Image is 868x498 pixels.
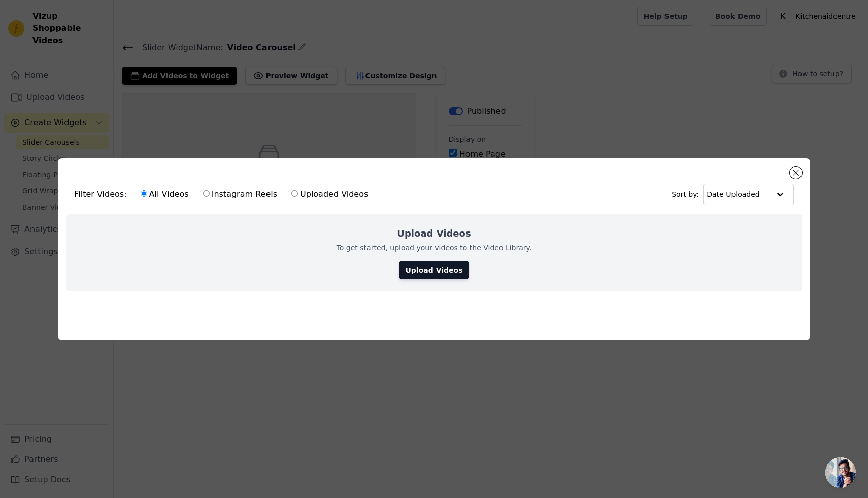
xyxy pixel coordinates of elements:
label: All Videos [140,188,189,201]
label: Instagram Reels [203,188,278,201]
div: Filter Videos: [74,183,374,206]
p: To get started, upload your videos to the Video Library. [337,243,532,253]
h2: Upload Videos [397,226,471,241]
div: Sort by: [672,184,794,205]
button: Close modal [790,167,802,179]
label: Uploaded Videos [291,188,369,201]
a: Open chat [825,457,856,488]
a: Upload Videos [399,261,469,279]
